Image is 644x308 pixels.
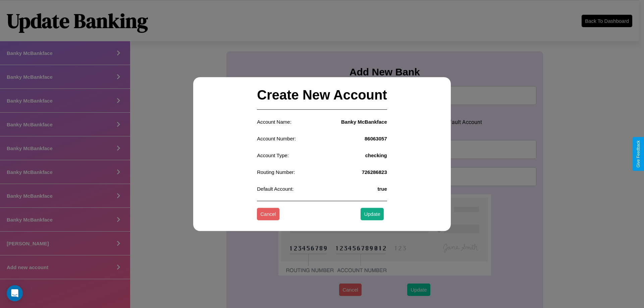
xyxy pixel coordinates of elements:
div: Open Intercom Messenger [7,285,23,301]
p: Account Type: [257,151,289,160]
h2: Create New Account [257,81,387,110]
h4: 86063057 [365,136,387,141]
h4: Banky McBankface [341,119,387,125]
p: Account Number: [257,134,296,143]
div: Give Feedback [636,140,641,168]
h4: true [377,186,387,192]
p: Routing Number: [257,168,295,177]
p: Default Account: [257,184,293,193]
button: Update [361,208,383,221]
h4: 726286823 [362,169,387,175]
button: Cancel [257,208,279,221]
h4: checking [365,152,387,158]
p: Account Name: [257,117,291,126]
